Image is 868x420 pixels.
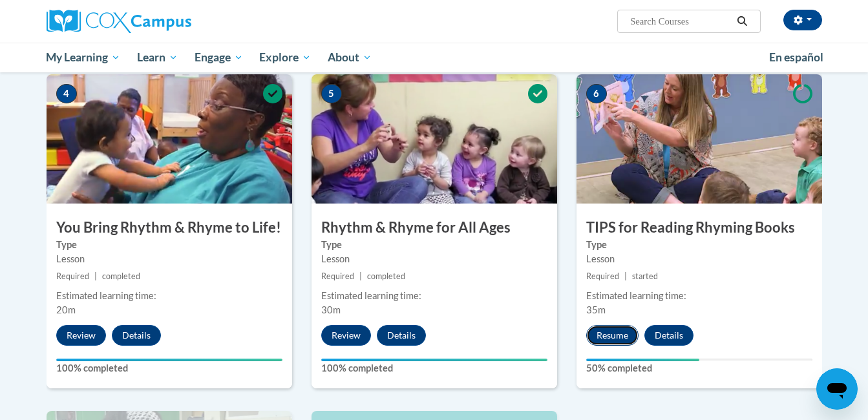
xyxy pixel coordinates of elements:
[312,218,557,238] h3: Rhythm & Rhyme for All Ages
[38,43,129,72] a: My Learning
[624,271,627,281] span: |
[586,359,699,361] div: Your progress
[586,289,812,303] div: Estimated learning time:
[586,271,619,281] span: Required
[321,359,547,361] div: Your progress
[56,84,77,103] span: 4
[359,271,362,281] span: |
[56,289,282,303] div: Estimated learning time:
[56,238,282,252] label: Type
[56,304,76,315] span: 20m
[47,10,292,33] a: Cox Campus
[47,74,292,204] img: Course Image
[56,359,282,361] div: Your progress
[632,271,658,281] span: started
[56,252,282,266] div: Lesson
[321,304,341,315] span: 30m
[319,43,380,72] a: About
[47,10,191,33] img: Cox Campus
[328,50,372,65] span: About
[137,50,178,65] span: Learn
[47,218,292,238] h3: You Bring Rhythm & Rhyme to Life!
[769,50,823,64] span: En español
[783,10,822,30] button: Account Settings
[112,325,161,346] button: Details
[259,50,311,65] span: Explore
[312,74,557,204] img: Course Image
[321,361,547,375] label: 100% completed
[321,84,342,103] span: 5
[586,252,812,266] div: Lesson
[56,361,282,375] label: 100% completed
[321,325,371,346] button: Review
[586,325,639,346] button: Resume
[46,50,120,65] span: My Learning
[586,238,812,252] label: Type
[586,304,606,315] span: 35m
[377,325,426,346] button: Details
[577,74,822,204] img: Course Image
[816,368,858,410] iframe: Button to launch messaging window
[321,289,547,303] div: Estimated learning time:
[102,271,140,281] span: completed
[586,361,812,375] label: 50% completed
[56,325,106,346] button: Review
[195,50,243,65] span: Engage
[321,252,547,266] div: Lesson
[129,43,186,72] a: Learn
[586,84,607,103] span: 6
[321,238,547,252] label: Type
[761,44,832,71] a: En español
[644,325,693,346] button: Details
[321,271,354,281] span: Required
[56,271,89,281] span: Required
[27,43,842,72] div: Main menu
[251,43,319,72] a: Explore
[367,271,405,281] span: completed
[186,43,251,72] a: Engage
[94,271,97,281] span: |
[577,218,822,238] h3: TIPS for Reading Rhyming Books
[732,14,752,29] button: Search
[629,14,732,29] input: Search Courses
